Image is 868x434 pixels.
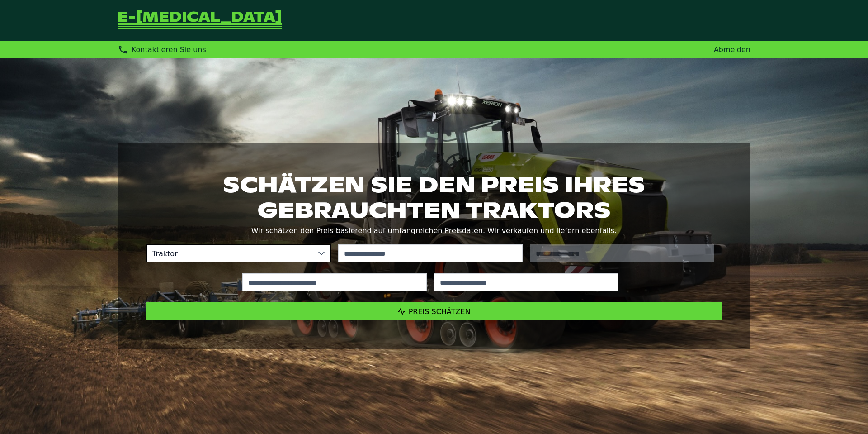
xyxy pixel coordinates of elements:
a: Zurück zur Startseite [118,11,282,30]
a: Abmelden [714,45,750,54]
button: Preis schätzen [146,302,722,320]
span: Kontaktieren Sie uns [132,45,206,54]
h1: Schätzen Sie den Preis Ihres gebrauchten Traktors [146,172,722,223]
div: Kontaktieren Sie uns [118,44,206,55]
span: Preis schätzen [409,307,471,316]
p: Wir schätzen den Preis basierend auf umfangreichen Preisdaten. Wir verkaufen und liefern ebenfalls. [146,224,722,237]
span: Traktor [147,245,312,262]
